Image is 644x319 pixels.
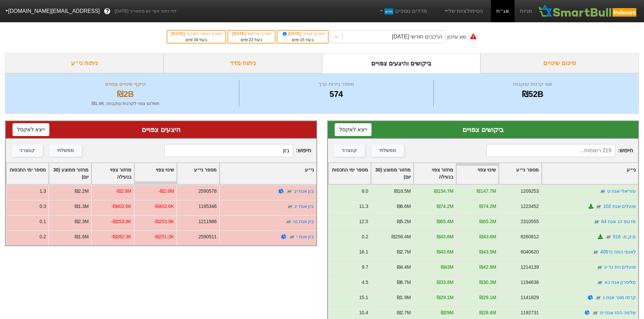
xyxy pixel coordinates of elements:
[499,163,541,184] div: Toggle SortBy
[397,309,411,316] div: ₪2.7M
[607,188,636,194] a: עזריאלי אגח ט
[75,188,89,195] div: ₪2.2M
[287,203,293,210] img: tase link
[397,203,411,210] div: ₪6.6M
[116,188,132,195] div: -₪2.9M
[436,294,453,301] div: ₪29.1M
[6,163,48,184] div: Toggle SortBy
[397,279,411,286] div: ₪6.7M
[479,248,496,256] div: ₪43.5M
[57,147,74,154] div: ממשלתי
[75,233,89,240] div: ₪1.6M
[361,264,368,271] div: 9.7
[605,234,612,240] img: tase link
[286,188,293,195] img: tase link
[294,188,314,194] a: בזן אגח יב
[479,218,496,225] div: ₪65.2M
[520,309,539,316] div: 1192731
[601,219,636,224] a: מז טפ הנ אגח 64
[376,4,430,18] a: מדדים נוספיםחדש
[232,31,271,37] div: תאריך פרסום :
[289,234,295,240] img: tase link
[520,218,539,225] div: 2310555
[14,100,237,107] div: תשלום צפוי לקרנות עוקבות : ₪1.4K
[447,33,466,41] div: סוג עדכון
[359,294,368,301] div: 15.1
[436,233,453,240] div: ₪43.6M
[115,8,176,15] span: לפי נתוני סוף יום מתאריך [DATE]
[520,279,539,286] div: 1194638
[281,31,325,37] div: תאריך קובע :
[479,279,496,286] div: ₪30.3M
[241,80,432,88] div: מספר ניירות ערך
[164,144,311,157] span: חיפוש :
[397,294,411,301] div: ₪1.9M
[154,218,174,225] div: -₪253.9K
[342,147,357,154] div: קונצרני
[599,310,636,315] a: שלמה החז אגח יט
[397,218,411,225] div: ₪5.2M
[75,203,89,210] div: ₪1.3M
[111,233,132,240] div: -₪282.3K
[436,279,453,286] div: ₪33.8M
[241,88,432,100] div: 574
[232,37,271,43] div: בעוד ימים
[456,163,498,184] div: Toggle SortBy
[164,53,322,73] div: ניתוח מדד
[285,218,292,225] img: tase link
[479,309,496,316] div: ₪28.4M
[480,53,639,73] div: סיכום שינויים
[300,37,304,42] span: 15
[359,248,368,256] div: 16.1
[220,163,316,184] div: Toggle SortBy
[329,163,371,184] div: Toggle SortBy
[542,163,638,184] div: Toggle SortBy
[613,234,636,239] a: מ.ק.מ. 816
[435,88,630,100] div: ₪52B
[177,163,219,184] div: Toggle SortBy
[486,144,633,157] span: חיפוש :
[372,144,404,157] button: ממשלתי
[293,219,314,224] a: בזן אגח טו
[397,264,411,271] div: ₪4.4M
[592,249,599,256] img: tase link
[194,37,198,42] span: 34
[12,144,43,157] button: קונצרני
[436,248,453,256] div: ₪43.6M
[359,203,368,210] div: 11.3
[198,203,217,210] div: 1195346
[394,188,411,195] div: ₪18.5M
[282,31,303,36] span: [DATE]
[359,218,368,225] div: 12.5
[198,218,217,225] div: 1211986
[20,147,35,154] div: קונצרני
[294,204,314,209] a: בזן אגח יג
[477,188,496,195] div: ₪147.7M
[595,203,602,210] img: tase link
[322,53,481,73] div: ביקושים והיצעים צפויים
[603,204,636,209] a: פועלים אגח 102
[604,280,636,285] a: מליסרון אגח כא
[604,264,636,270] a: פועלים הת נד יג
[40,188,46,195] div: 1.3
[232,31,247,36] span: [DATE]
[538,4,639,18] img: SmartBull
[105,7,109,16] span: ?
[440,264,453,271] div: ₪43M
[154,203,174,210] div: -₪402.6K
[479,264,496,271] div: ₪42.9M
[595,294,602,301] img: tase link
[479,294,496,301] div: ₪29.1M
[171,31,222,37] div: תאריך כניסה לתוקף :
[49,144,82,157] button: ממשלתי
[359,309,368,316] div: 10.4
[520,188,539,195] div: 1209253
[392,33,442,41] div: הרכבים חודשי [DATE]
[371,163,413,184] div: Toggle SortBy
[154,233,174,240] div: -₪251.3K
[334,144,365,157] button: קונצרני
[198,233,217,240] div: 2590511
[14,88,237,100] div: ₪2B
[40,233,46,240] div: 0.2
[520,248,539,256] div: 6040620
